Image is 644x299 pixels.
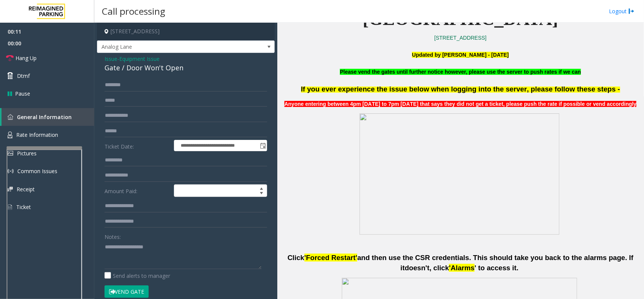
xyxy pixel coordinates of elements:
[449,264,475,272] span: 'Alarms
[15,90,30,98] span: Pause
[117,55,160,62] span: -
[258,140,267,151] span: Toggle popup
[103,140,172,151] label: Ticket Date:
[97,23,275,40] h4: [STREET_ADDRESS]
[2,108,94,126] a: General Information
[405,264,430,272] span: doesn't
[301,85,620,93] span: If you ever experience the issue below when logging into the server, please follow these steps -
[287,254,304,262] span: Click
[256,185,267,191] span: Increase value
[119,55,160,63] span: Equipment Issue
[357,254,633,272] span: and then use the CSR credentials. This should take you back to the alarms page. If it
[8,132,12,138] img: 'icon'
[105,63,267,73] div: Gate / Door Won't Open
[98,2,169,20] h3: Call processing
[105,55,117,63] span: Issue
[412,52,509,58] b: Updated by [PERSON_NAME] - [DATE]
[430,264,449,272] span: , click
[8,114,13,120] img: 'icon'
[97,41,239,53] span: Analog Lane
[629,7,635,15] img: logout
[434,35,486,41] a: [STREET_ADDRESS]
[609,7,635,15] a: Logout
[105,230,121,241] label: Notes:
[16,131,58,138] span: Rate Information
[284,101,637,107] span: Anyone entering between 4pm [DATE] to 7pm [DATE] that says they did not get a ticket, please push...
[17,113,72,121] span: General Information
[304,254,358,262] span: 'Forced Restart'
[256,191,267,197] span: Decrease value
[340,69,581,75] b: Please vend the gates until further notice however, please use the server to push rates if we can
[105,272,170,280] label: Send alerts to manager
[17,72,30,80] span: Dtmf
[105,285,149,298] button: Vend Gate
[475,264,518,272] span: ' to access it.
[15,54,37,62] span: Hang Up
[103,184,172,197] label: Amount Paid:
